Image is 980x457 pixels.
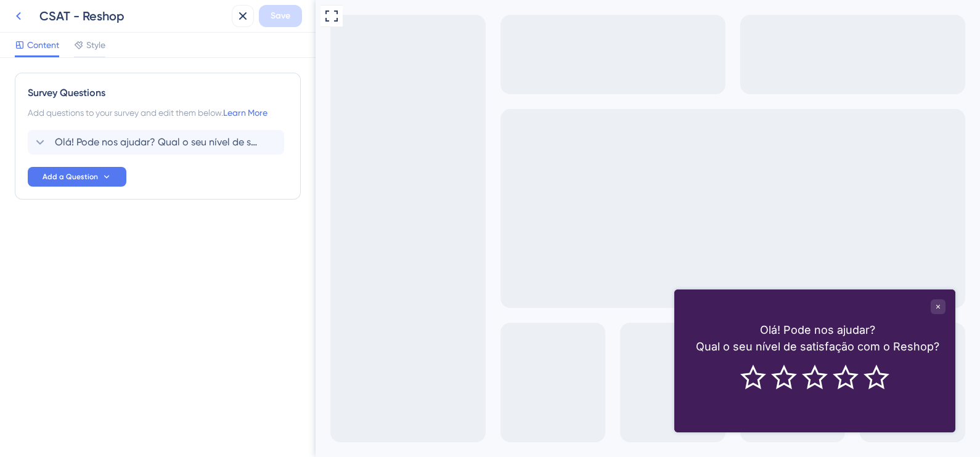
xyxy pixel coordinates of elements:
[27,38,59,52] span: Content
[28,105,288,120] div: Add questions to your survey and edit them below.
[359,289,640,432] iframe: UserGuiding Survey
[43,172,98,182] span: Add a Question
[86,38,105,52] span: Style
[39,7,227,25] div: CSAT - Reshop
[28,86,288,100] div: Survey Questions
[259,5,302,27] button: Save
[223,108,267,118] a: Learn More
[55,135,258,150] span: Olá! Pode nos ajudar? Qual o seu nível de satisfação com o Reshop?
[28,167,126,187] button: Add a Question
[271,9,290,23] span: Save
